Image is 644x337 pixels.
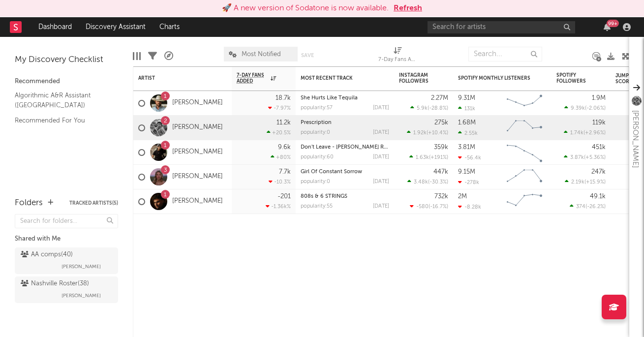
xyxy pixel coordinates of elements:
[592,95,606,101] div: 1.9M
[277,193,291,200] div: -201
[458,130,478,136] div: 2.55k
[21,249,73,261] div: AA comps ( 40 )
[301,120,389,125] div: Prescription
[410,203,448,210] div: ( )
[428,21,575,33] input: Search for artists
[434,144,448,151] div: 359k
[615,73,640,85] div: Jump Score
[585,155,604,160] span: +5.36 %
[430,155,447,160] span: +191 %
[629,110,641,168] div: [PERSON_NAME]
[430,204,447,210] span: -16.7 %
[15,90,108,110] a: Algorithmic A&R Assistant ([GEOGRAPHIC_DATA])
[458,193,467,200] div: 2M
[276,95,291,101] div: 18.7k
[373,204,389,209] div: [DATE]
[607,20,619,27] div: 99 +
[276,120,291,126] div: 11.2k
[431,95,448,101] div: 2.27M
[592,120,606,126] div: 119k
[279,169,291,175] div: 7.7k
[407,179,448,185] div: ( )
[15,276,118,303] a: Nashville Roster(38)[PERSON_NAME]
[172,99,223,107] a: [PERSON_NAME]
[172,197,223,206] a: [PERSON_NAME]
[407,129,448,136] div: ( )
[458,179,479,185] div: -278k
[502,140,547,165] svg: Chart title
[172,148,223,156] a: [PERSON_NAME]
[61,290,101,302] span: [PERSON_NAME]
[417,106,428,111] span: 5.9k
[571,180,584,185] span: 2.19k
[21,278,89,290] div: Nashville Roster ( 38 )
[15,76,118,88] div: Recommended
[373,179,389,184] div: [DATE]
[15,214,118,228] input: Search for folders...
[502,189,547,214] svg: Chart title
[138,75,212,81] div: Artist
[592,144,606,151] div: 451k
[269,179,291,185] div: -10.3 %
[428,130,447,136] span: +10.4 %
[301,179,330,184] div: popularity: 0
[571,106,585,111] span: 9.39k
[301,120,332,125] a: Prescription
[301,130,330,135] div: popularity: 0
[301,194,389,199] div: 808s & 6 STRINGS
[502,165,547,189] svg: Chart title
[373,154,389,160] div: [DATE]
[416,155,429,160] span: 1.63k
[301,145,389,150] div: Don't Leave - Jolene Remix
[416,204,429,210] span: -580
[458,120,476,126] div: 1.68M
[429,180,447,185] span: -30.3 %
[301,169,389,175] div: Girl Of Constant Sorrow
[409,154,448,160] div: ( )
[237,72,268,84] span: 7-Day Fans Added
[278,144,291,151] div: 9.6k
[15,115,108,126] a: Recommended For You
[267,129,291,136] div: +20.5 %
[266,203,291,210] div: -1.36k %
[468,47,542,61] input: Search...
[458,169,475,175] div: 9.15M
[458,144,475,151] div: 3.81M
[172,173,223,181] a: [PERSON_NAME]
[301,169,362,175] a: Girl Of Constant Sorrow
[164,42,173,70] div: A&R Pipeline
[570,203,606,210] div: ( )
[301,75,374,81] div: Most Recent Track
[61,261,101,273] span: [PERSON_NAME]
[458,204,481,210] div: -8.28k
[31,17,79,37] a: Dashboard
[15,247,118,274] a: AA comps(40)[PERSON_NAME]
[429,106,447,111] span: -28.8 %
[79,17,153,37] a: Discovery Assistant
[242,51,281,58] span: Most Notified
[394,2,422,14] button: Refresh
[591,169,606,175] div: 247k
[148,42,157,70] div: Filters
[564,154,606,160] div: ( )
[587,204,604,210] span: -26.2 %
[373,130,389,135] div: [DATE]
[301,194,347,199] a: 808s & 6 STRINGS
[502,116,547,140] svg: Chart title
[564,105,606,111] div: ( )
[458,154,481,161] div: -56.4k
[564,129,606,136] div: ( )
[410,105,448,111] div: ( )
[153,17,186,37] a: Charts
[434,120,448,126] div: 275k
[433,169,448,175] div: 447k
[301,145,396,150] a: Don't Leave - [PERSON_NAME] Remix
[15,54,118,66] div: My Discovery Checklist
[301,53,314,58] button: Save
[301,154,334,160] div: popularity: 60
[399,72,433,84] div: Instagram Followers
[585,130,604,136] span: +2.96 %
[556,72,591,84] div: Spotify Followers
[458,95,475,101] div: 9.31M
[301,95,389,101] div: She Hurts Like Tequila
